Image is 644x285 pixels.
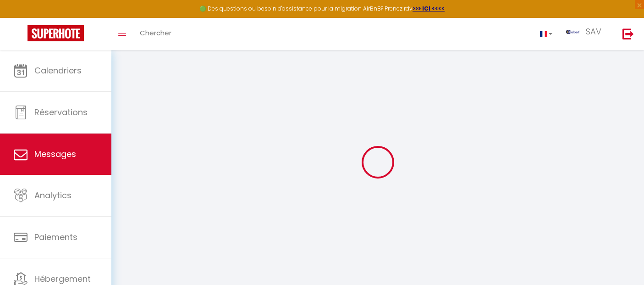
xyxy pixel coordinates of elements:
[34,231,77,243] span: Paiements
[559,18,613,50] a: ... SAV
[622,28,634,39] img: logout
[28,25,84,41] img: Super Booking
[34,65,82,76] span: Calendriers
[34,190,72,201] span: Analytics
[133,18,178,50] a: Chercher
[34,273,91,285] span: Hébergement
[34,148,76,160] span: Messages
[34,106,88,118] span: Réservations
[566,30,580,34] img: ...
[413,5,445,12] a: >>> ICI <<<<
[140,28,171,38] span: Chercher
[586,26,601,37] span: SAV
